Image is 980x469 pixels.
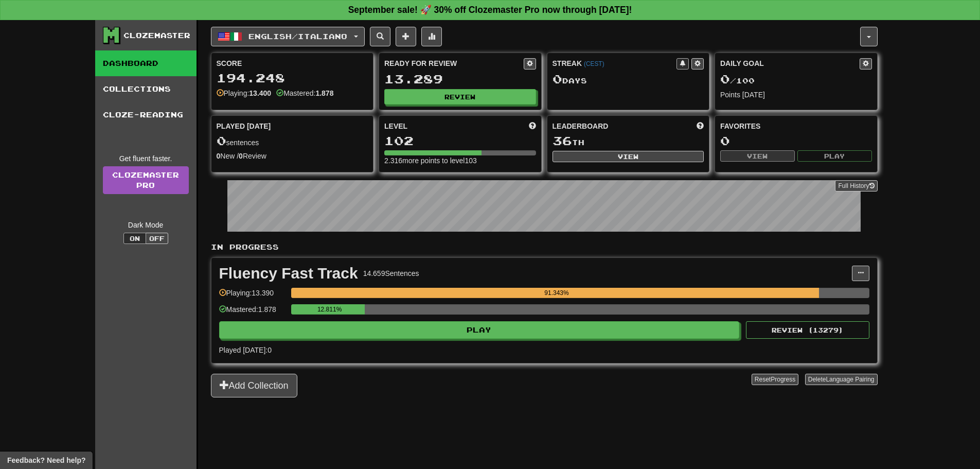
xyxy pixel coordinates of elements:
strong: 0 [239,152,243,160]
div: Day s [553,73,704,86]
div: Playing: [217,88,272,98]
span: 0 [217,133,226,148]
span: 36 [553,133,572,148]
button: View [720,150,795,162]
div: Get fluent faster. [103,153,189,164]
div: 194.248 [217,72,368,84]
div: Score [217,58,368,68]
strong: 13.400 [249,89,271,97]
span: Leaderboard [553,121,609,131]
p: In Progress [211,242,878,252]
div: Favorites [720,121,872,131]
button: DeleteLanguage Pairing [805,374,878,385]
div: 14.659 Sentences [363,268,419,279]
div: 13.289 [384,73,536,85]
button: Review (13279) [746,321,869,339]
span: Language Pairing [826,376,874,383]
div: Daily Goal [720,58,860,70]
button: ResetProgress [752,374,798,385]
strong: 1.878 [315,89,333,97]
a: (CEST) [584,60,604,67]
div: Streak [553,58,677,68]
div: Points [DATE] [720,90,872,100]
span: Progress [771,376,795,383]
button: Add sentence to collection [396,27,416,46]
button: More stats [421,27,442,46]
div: Mastered: [276,88,333,98]
div: New / Review [217,151,368,161]
div: Dark Mode [103,220,189,230]
span: Score more points to level up [529,121,536,131]
button: View [553,151,704,162]
div: Mastered: 1.878 [219,304,286,321]
span: English / Italiano [248,32,347,41]
a: Dashboard [95,50,197,76]
strong: September sale! 🚀 30% off Clozemaster Pro now through [DATE]! [348,5,632,15]
span: Open feedback widget [7,455,85,465]
div: 0 [720,134,872,147]
div: 2.316 more points to level 103 [384,155,536,166]
div: sentences [217,134,368,148]
button: Play [797,150,872,162]
a: Cloze-Reading [95,102,197,128]
span: Played [DATE] [217,121,271,131]
button: Full History [835,180,877,192]
div: 102 [384,134,536,147]
button: Off [146,233,168,244]
span: / 100 [720,76,755,85]
div: th [553,134,704,148]
div: Playing: 13.390 [219,288,286,305]
span: Played [DATE]: 0 [219,346,272,354]
button: On [123,233,146,244]
span: This week in points, UTC [697,121,704,131]
button: Play [219,321,740,339]
span: Level [384,121,407,131]
a: Collections [95,76,197,102]
div: 12.811% [294,304,365,315]
div: Clozemaster [123,30,190,41]
a: ClozemasterPro [103,166,189,194]
button: Review [384,89,536,105]
span: 0 [720,72,730,86]
div: 91.343% [294,288,819,298]
strong: 0 [217,152,221,160]
button: Add Collection [211,374,297,397]
div: Ready for Review [384,58,524,68]
button: Search sentences [370,27,390,46]
button: English/Italiano [211,27,365,46]
span: 0 [553,72,562,86]
div: Fluency Fast Track [219,266,358,281]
